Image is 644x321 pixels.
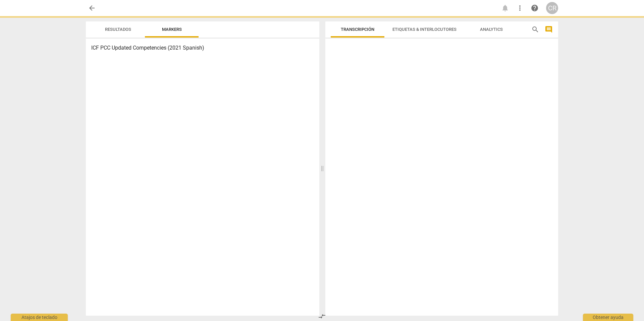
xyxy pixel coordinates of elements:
[105,27,131,32] span: Resultados
[11,314,68,321] div: Atajos de teclado
[392,27,457,32] span: Etiquetas & Interlocutores
[531,4,539,12] span: help
[480,27,503,32] span: Analytics
[543,24,554,35] button: Mostrar/Ocultar comentarios
[516,4,524,12] span: more_vert
[546,2,558,14] button: CR
[583,314,633,321] div: Obtener ayuda
[530,24,541,35] button: Buscar
[545,25,553,34] span: comment
[88,4,96,12] span: arrow_back
[162,27,182,32] span: Markers
[529,2,541,14] a: Obtener ayuda
[341,27,374,32] span: Transcripción
[91,44,314,52] h3: ICF PCC Updated Competencies (2021 Spanish)
[531,25,539,34] span: search
[318,312,326,320] span: compare_arrows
